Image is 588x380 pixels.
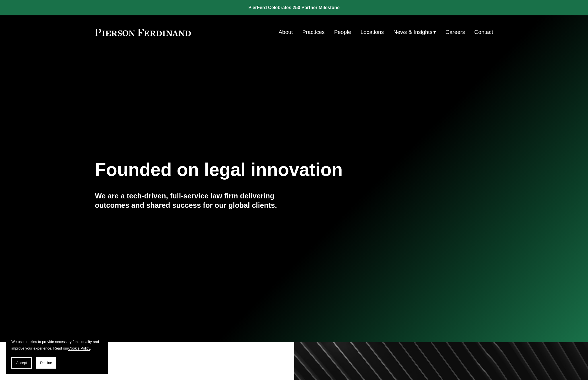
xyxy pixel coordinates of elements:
[393,27,436,38] a: folder dropdown
[40,361,52,365] span: Decline
[445,27,465,38] a: Careers
[360,27,384,38] a: Locations
[393,27,432,37] span: News & Insights
[16,361,27,365] span: Accept
[278,27,293,38] a: About
[302,27,325,38] a: Practices
[68,346,90,350] a: Cookie Policy
[11,338,102,352] p: We use cookies to provide necessary functionality and improve your experience. Read our .
[11,357,32,369] button: Accept
[36,357,56,369] button: Decline
[334,27,351,38] a: People
[95,191,294,210] h4: We are a tech-driven, full-service law firm delivering outcomes and shared success for our global...
[95,159,427,180] h1: Founded on legal innovation
[6,333,108,374] section: Cookie banner
[474,27,493,38] a: Contact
